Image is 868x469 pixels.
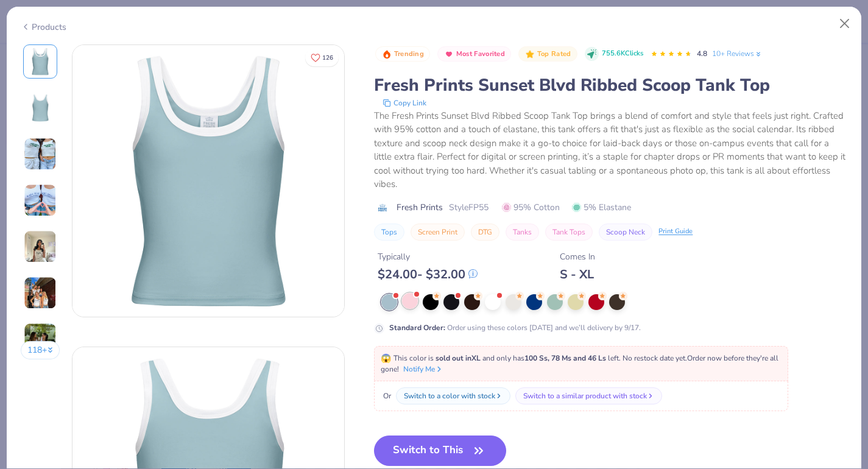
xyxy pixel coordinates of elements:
img: Most Favorited sort [444,49,454,59]
button: 118+ [21,341,60,359]
span: Most Favorited [456,51,505,57]
div: Comes In [560,250,595,263]
button: Tops [374,224,404,241]
button: copy to clipboard [379,97,430,109]
div: Fresh Prints Sunset Blvd Ribbed Scoop Tank Top [374,74,847,97]
img: Front [26,47,55,76]
div: $ 24.00 - $ 32.00 [378,267,478,282]
span: Style FP55 [449,201,489,214]
button: Screen Print [411,224,465,241]
button: DTG [471,224,499,241]
img: User generated content [24,230,57,263]
img: brand logo [374,203,390,213]
button: Badge Button [437,46,511,62]
span: 😱 [381,353,391,364]
div: Switch to a similar product with stock [523,390,647,401]
div: 4.8 Stars [651,44,692,64]
button: Tank Tops [545,224,593,241]
button: Tanks [506,224,539,241]
div: Order using these colors [DATE] and we’ll delivery by 9/17. [389,322,641,333]
img: User generated content [24,184,57,217]
button: Switch to This [374,435,506,466]
div: Print Guide [658,227,693,237]
img: Back [26,93,55,122]
a: 10+ Reviews [712,48,763,59]
button: Like [305,49,339,66]
button: Badge Button [518,46,577,62]
img: User generated content [24,323,57,356]
div: Products [21,21,66,33]
span: This color is and only has left . No restock date yet. Order now before they're all gone! [381,353,778,374]
button: Badge Button [375,46,430,62]
button: Switch to a color with stock [396,387,510,404]
button: Close [833,12,856,35]
div: Switch to a color with stock [404,390,495,401]
button: Switch to a similar product with stock [515,387,662,404]
button: Scoop Neck [599,224,652,241]
strong: 100 Ss, 78 Ms and 46 Ls [524,353,606,363]
span: 755.6K Clicks [602,49,643,59]
div: Typically [378,250,478,263]
span: Fresh Prints [397,201,443,214]
img: Front [72,45,344,317]
div: S - XL [560,267,595,282]
span: 4.8 [697,49,707,58]
img: Trending sort [382,49,392,59]
strong: sold out in XL [436,353,481,363]
span: 126 [322,55,333,61]
div: The Fresh Prints Sunset Blvd Ribbed Scoop Tank Top brings a blend of comfort and style that feels... [374,109,847,191]
span: Or [381,390,391,401]
span: 5% Elastane [572,201,631,214]
strong: Standard Order : [389,323,445,333]
span: 95% Cotton [502,201,560,214]
span: Top Rated [537,51,571,57]
img: User generated content [24,138,57,171]
img: Top Rated sort [525,49,535,59]
button: Notify Me [403,364,443,375]
span: Trending [394,51,424,57]
img: User generated content [24,277,57,309]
